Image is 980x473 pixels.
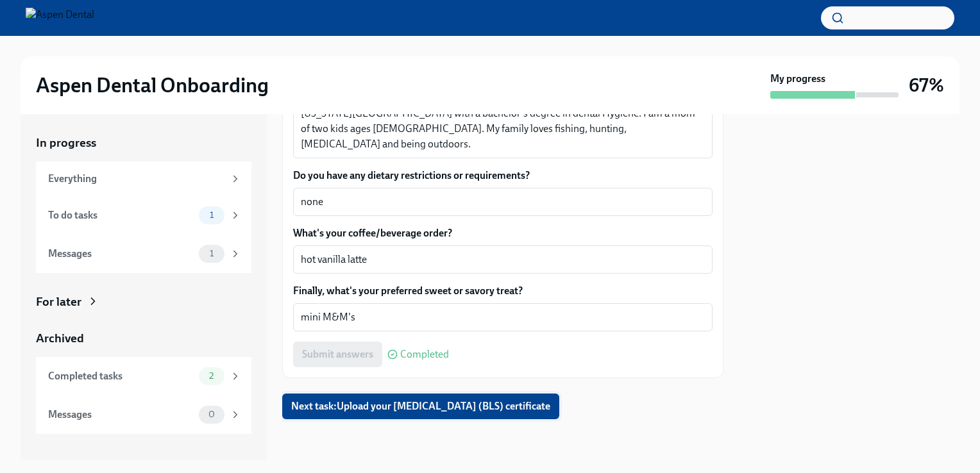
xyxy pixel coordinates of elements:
div: Everything [48,172,224,186]
label: Do you have any dietary restrictions or requirements? [293,169,713,183]
textarea: My name is [PERSON_NAME]. I have been in dental Hygiene for 9 years. I graduated from [US_STATE][... [301,90,705,152]
div: For later [36,294,81,310]
a: For later [36,294,251,310]
div: Messages [48,247,194,261]
textarea: hot vanilla latte [301,252,705,267]
a: In progress [36,135,251,151]
span: 0 [201,410,223,419]
textarea: none [301,194,705,210]
button: Next task:Upload your [MEDICAL_DATA] (BLS) certificate [282,394,559,419]
h2: Aspen Dental Onboarding [36,72,269,98]
strong: My progress [770,72,825,86]
a: Messages0 [36,395,251,434]
span: Next task : Upload your [MEDICAL_DATA] (BLS) certificate [291,400,550,413]
span: Completed [400,349,449,360]
a: Completed tasks2 [36,357,251,395]
div: Messages [48,408,194,422]
textarea: mini M&M's [301,310,705,325]
span: 2 [201,371,221,381]
a: Archived [36,330,251,347]
span: 1 [202,249,221,258]
a: To do tasks1 [36,196,251,235]
a: Everything [36,162,251,196]
h3: 67% [909,74,944,97]
label: What's your coffee/beverage order? [293,226,713,240]
span: 1 [202,210,221,220]
div: To do tasks [48,208,194,222]
img: Aspen Dental [26,8,94,28]
div: Completed tasks [48,369,194,383]
a: Messages1 [36,235,251,273]
label: Finally, what's your preferred sweet or savory treat? [293,284,713,298]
